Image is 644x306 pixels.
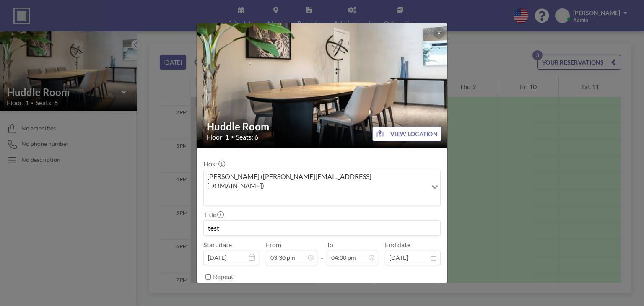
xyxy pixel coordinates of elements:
[321,244,323,262] span: -
[204,170,440,205] div: Search for option
[372,127,441,141] button: VIEW LOCATION
[205,172,426,191] span: [PERSON_NAME] ([PERSON_NAME][EMAIL_ADDRESS][DOMAIN_NAME])
[207,120,438,133] h2: Huddle Room
[231,134,234,140] span: •
[205,192,426,203] input: Search for option
[266,241,281,249] label: From
[236,133,258,141] span: Seats: 6
[204,221,440,235] input: (No title)
[203,160,224,168] label: Host
[327,241,333,249] label: To
[203,210,223,219] label: Title
[213,272,234,281] label: Repeat
[203,241,232,249] label: Start date
[385,241,410,249] label: End date
[197,2,448,169] img: 537.jpg
[207,133,229,141] span: Floor: 1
